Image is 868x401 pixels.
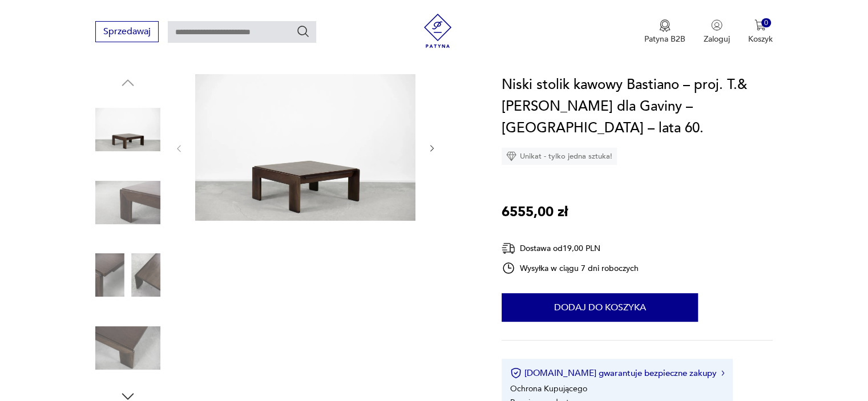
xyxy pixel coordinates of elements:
img: Ikonka użytkownika [711,19,722,31]
img: Zdjęcie produktu Niski stolik kawowy Bastiano – proj. T.& A. Scarpa dla Gaviny – Włochy – lata 60. [95,97,160,162]
img: Zdjęcie produktu Niski stolik kawowy Bastiano – proj. T.& A. Scarpa dla Gaviny – Włochy – lata 60. [195,74,415,221]
button: Sprzedawaj [95,21,159,42]
button: [DOMAIN_NAME] gwarantuje bezpieczne zakupy [510,367,724,379]
p: Zaloguj [704,34,730,44]
p: 6555,00 zł [502,201,568,223]
img: Zdjęcie produktu Niski stolik kawowy Bastiano – proj. T.& A. Scarpa dla Gaviny – Włochy – lata 60. [95,170,160,235]
div: 0 [761,18,771,28]
img: Ikona medalu [659,19,671,32]
img: Zdjęcie produktu Niski stolik kawowy Bastiano – proj. T.& A. Scarpa dla Gaviny – Włochy – lata 60. [95,242,160,307]
p: Koszyk [748,34,773,44]
a: Sprzedawaj [95,29,159,37]
img: Zdjęcie produktu Niski stolik kawowy Bastiano – proj. T.& A. Scarpa dla Gaviny – Włochy – lata 60. [95,315,160,380]
button: Zaloguj [704,19,730,44]
button: Dodaj do koszyka [502,293,698,322]
img: Patyna - sklep z meblami i dekoracjami vintage [421,14,455,48]
h1: Niski stolik kawowy Bastiano – proj. T.& [PERSON_NAME] dla Gaviny – [GEOGRAPHIC_DATA] – lata 60. [502,74,773,139]
a: Ikona medaluPatyna B2B [644,19,685,44]
img: Ikona dostawy [502,241,515,256]
img: Ikona strzałki w prawo [721,370,725,376]
button: 0Koszyk [748,19,773,44]
button: Szukaj [296,25,310,38]
div: Dostawa od 19,00 PLN [502,241,639,256]
li: Ochrona Kupującego [510,383,587,394]
img: Ikona koszyka [754,19,766,31]
p: Patyna B2B [644,34,685,44]
button: Patyna B2B [644,19,685,44]
div: Unikat - tylko jedna sztuka! [502,148,617,165]
img: Ikona certyfikatu [510,367,522,379]
img: Ikona diamentu [506,151,516,161]
div: Wysyłka w ciągu 7 dni roboczych [502,261,639,275]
